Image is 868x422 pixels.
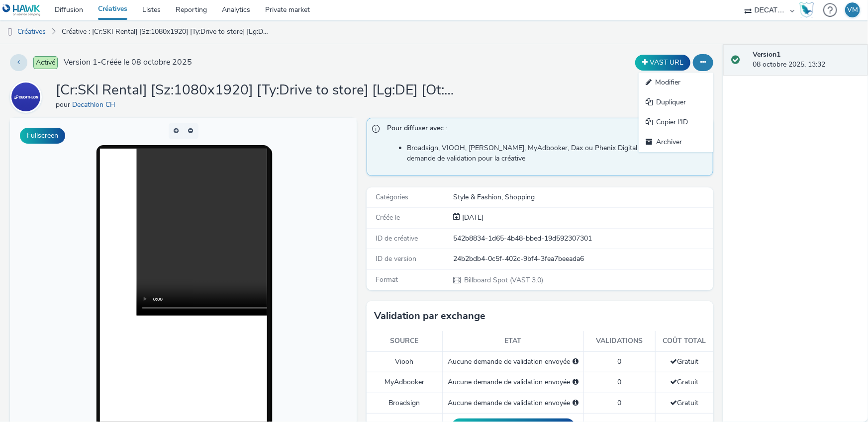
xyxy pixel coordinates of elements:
[655,331,713,351] th: Coût total
[639,112,713,132] a: Copier l'ID
[753,50,780,59] strong: Version 1
[799,2,818,18] a: Hawk Academy
[56,81,454,100] h1: [Cr:SKI Rental] [Sz:1080x1920] [Ty:Drive to store] [Lg:DE] [Ot:15s]
[64,57,192,68] span: Version 1 - Créée le 08 octobre 2025
[374,309,485,324] h3: Validation par exchange
[460,213,483,223] div: Création 08 octobre 2025, 13:32
[635,55,690,71] button: VAST URL
[584,331,655,351] th: Validations
[367,393,443,413] td: Broadsign
[376,234,418,243] span: ID de créative
[20,128,65,144] button: Fullscreen
[448,357,579,367] div: Aucune demande de validation envoyée
[11,83,40,111] img: Decathlon CH
[617,377,621,387] span: 0
[753,50,860,70] div: 08 octobre 2025, 13:32
[463,275,543,285] span: Billboard Spot (VAST 3.0)
[367,351,443,372] td: Viooh
[670,398,698,408] span: Gratuit
[617,398,621,408] span: 0
[573,357,579,367] div: Sélectionnez un deal ci-dessous et cliquez sur Envoyer pour envoyer une demande de validation à V...
[847,2,858,17] div: VM
[376,192,408,202] span: Catégories
[72,100,119,109] a: Decathlon CH
[639,132,713,152] a: Archiver
[573,377,579,387] div: Sélectionnez un deal ci-dessous et cliquez sur Envoyer pour envoyer une demande de validation à M...
[448,398,579,408] div: Aucune demande de validation envoyée
[799,2,814,18] img: Hawk Academy
[367,372,443,393] td: MyAdbooker
[57,20,274,44] a: Créative : [Cr:SKI Rental] [Sz:1080x1920] [Ty:Drive to store] [Lg:DE] [Ot:15s]
[10,92,46,101] a: Decathlon CH
[387,123,703,136] span: Pour diffuser avec :
[443,331,584,351] th: Etat
[453,254,712,264] div: 24b2bdb4-0c5f-402c-9bf4-3fea7beeada6
[376,275,398,284] span: Format
[633,55,693,71] div: Dupliquer la créative en un VAST URL
[573,398,579,408] div: Sélectionnez un deal ci-dessous et cliquez sur Envoyer pour envoyer une demande de validation à B...
[376,213,400,222] span: Créée le
[670,377,698,387] span: Gratuit
[453,192,712,202] div: Style & Fashion, Shopping
[407,143,708,164] li: Broadsign, VIOOH, [PERSON_NAME], MyAdbooker, Dax ou Phenix Digital : envoyez une demande de valid...
[2,4,41,16] img: undefined Logo
[448,377,579,387] div: Aucune demande de validation envoyée
[453,234,712,244] div: 542b8834-1d65-4b48-bbed-19d592307301
[5,27,15,37] img: dooh
[670,357,698,366] span: Gratuit
[639,92,713,112] a: Dupliquer
[617,357,621,366] span: 0
[56,100,72,109] span: pour
[460,213,483,222] span: [DATE]
[367,331,443,351] th: Source
[376,254,416,263] span: ID de version
[33,56,58,69] span: Activé
[639,73,713,92] a: Modifier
